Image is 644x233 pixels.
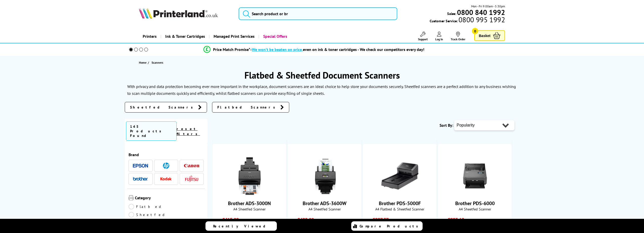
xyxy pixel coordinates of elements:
[133,177,148,181] img: Brother
[455,200,495,207] a: Brother PDS-6000
[479,32,490,39] span: Basket
[139,8,232,20] a: Printerland Logo
[133,163,148,169] a: Epson
[139,30,160,43] a: Printers
[152,61,163,64] span: Scanners
[447,11,456,16] span: Sales:
[430,17,505,23] span: Customer Service:
[458,17,505,22] span: 0800 995 1992
[379,200,421,207] a: Brother PDS-5000F
[212,102,289,113] a: Flatbed Scanners
[306,157,344,195] img: Brother ADS-3600W
[418,37,428,41] span: Support
[215,207,283,211] span: A4 Sheetfed Scanner
[133,164,148,168] img: Epson
[129,212,166,218] a: Sheetfed
[165,30,205,43] span: Ink & Toner Cartridges
[184,164,199,167] img: Canon
[160,30,209,43] a: Ink & Toner Cartridges
[177,127,200,136] a: reset filters
[390,218,412,222] span: ex VAT @ 20%
[441,207,509,211] span: A4 Sheetfed Scanner
[158,163,174,169] a: HP
[133,176,148,182] a: Brother
[122,45,506,54] li: modal_Promise
[185,176,198,182] img: Fujitsu
[213,224,271,228] span: Recently Viewed
[372,217,388,223] span: £897.37
[217,105,278,110] span: Flatbed Scanners
[440,123,453,128] span: Sort By:
[435,32,443,41] a: Log In
[250,47,424,52] div: - even on ink & toner cartridges - We check our competitors every day!
[231,157,268,195] img: Brother ADS-3000N
[290,207,359,211] span: A4 Sheetfed Scanner
[222,217,239,223] span: £415.00
[127,84,516,96] p: With privacy and data protection becoming ever more important in the workplace, document scanners...
[252,47,303,52] span: We won’t be beaten on price,
[129,152,204,157] span: Brand
[209,30,258,43] a: Managed Print Services
[205,221,277,231] a: Recently Viewed
[303,200,346,207] a: Brother ADS-3600W
[231,191,268,196] a: Brother ADS-3000N
[451,32,465,41] a: Track Order
[125,102,207,113] a: Sheetfed Scanners
[258,30,291,43] a: Special Offers
[418,32,428,41] a: Support
[129,204,166,209] a: Flatbed
[381,157,419,195] img: Brother PDS-5000F
[163,163,169,169] img: HP
[158,177,174,180] img: Kodak
[184,176,199,182] a: Fujitsu
[306,191,344,196] a: Brother ADS-3600W
[360,224,421,228] span: Compare Products
[126,121,177,141] span: 145 Products Found
[135,195,204,201] span: Category
[366,207,434,211] span: A4 Flatbed & Sheetfed Scanner
[130,105,196,110] span: Sheetfed Scanners
[457,8,505,17] b: 0800 840 1992
[158,176,174,182] a: Kodak
[297,217,314,223] span: £482.00
[129,195,134,200] img: Category
[240,218,262,222] span: ex VAT @ 20%
[448,217,464,223] span: £993.12
[381,191,419,196] a: Brother PDS-5000F
[465,218,488,222] span: ex VAT @ 20%
[456,10,505,15] a: 0800 840 1992
[239,7,398,20] input: Search product or br
[213,47,250,52] span: Price Match Promise*
[125,69,520,81] h1: Flatbed & Sheetfed Document Scanners
[139,8,218,19] img: Printerland Logo
[456,157,494,195] img: Brother PDS-6000
[456,191,494,196] a: Brother PDS-6000
[435,37,443,41] span: Log In
[184,163,199,169] a: Canon
[315,218,338,222] span: ex VAT @ 20%
[351,221,423,231] a: Compare Products
[228,200,271,207] a: Brother ADS-3000N
[471,4,505,9] span: Mon - Fri 9:00am - 5:30pm
[474,30,505,41] a: Basket 0
[472,28,478,34] span: 0
[139,60,148,65] a: Home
